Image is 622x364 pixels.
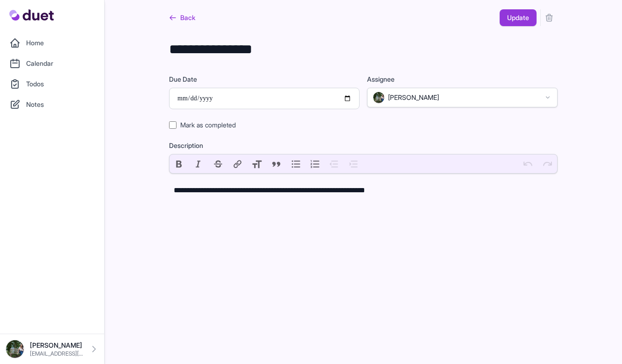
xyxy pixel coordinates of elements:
[30,341,84,350] p: [PERSON_NAME]
[169,141,558,150] label: Description
[30,350,84,357] p: [EMAIL_ADDRESS][DOMAIN_NAME]
[228,154,247,173] button: Link
[286,154,306,173] button: Bullets
[208,154,228,173] button: Strikethrough
[367,75,558,84] label: Assignee
[169,9,195,26] a: Back
[247,154,267,173] button: Heading
[6,340,24,358] img: DSC08576_Original.jpeg
[325,154,345,173] button: Decrease Level
[169,75,360,84] label: Due Date
[537,154,557,173] button: Redo
[6,75,99,93] a: Todos
[518,154,538,173] button: Undo
[267,154,286,173] button: Quote
[6,95,99,114] a: Notes
[180,120,236,130] label: Mark as completed
[189,154,209,173] button: Italic
[6,340,99,358] a: [PERSON_NAME] [EMAIL_ADDRESS][DOMAIN_NAME]
[500,9,537,26] button: Update
[305,154,325,173] button: Numbers
[388,93,439,102] span: [PERSON_NAME]
[367,88,558,107] button: [PERSON_NAME]
[6,54,99,73] a: Calendar
[373,92,384,103] img: DSC08576_Original.jpeg
[170,154,189,173] button: Bold
[6,34,99,52] a: Home
[344,154,364,173] button: Increase Level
